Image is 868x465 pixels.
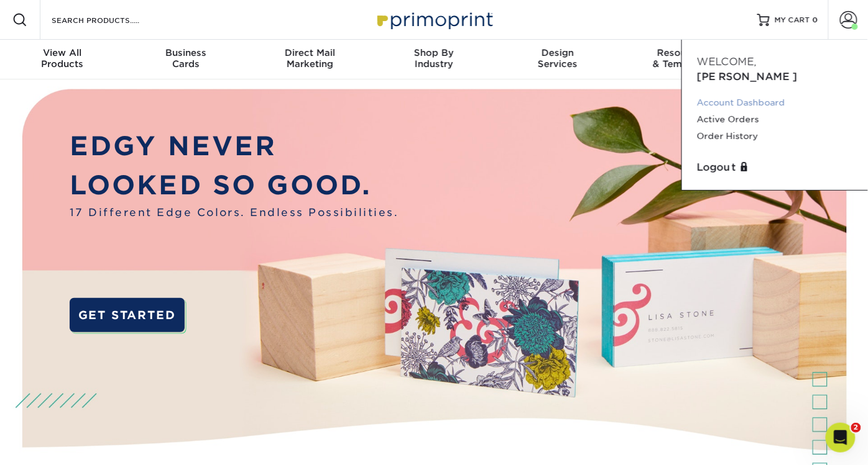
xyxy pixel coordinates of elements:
[70,298,185,332] a: GET STARTED
[248,47,372,70] div: Marketing
[372,40,496,79] a: Shop ByIndustry
[372,47,496,70] div: Industry
[697,56,757,68] span: Welcome,
[826,423,856,453] iframe: Intercom live chat
[851,423,861,433] span: 2
[70,205,399,220] span: 17 Different Edge Colors. Endless Possibilities.
[775,15,810,25] span: MY CART
[697,94,853,111] a: Account Dashboard
[372,47,496,58] span: Shop By
[70,166,399,205] p: LOOKED SO GOOD.
[697,128,853,145] a: Order History
[697,160,853,175] a: Logout
[697,71,798,83] span: [PERSON_NAME]
[620,47,744,58] span: Resources
[70,127,399,166] p: EDGY NEVER
[620,40,744,79] a: Resources& Templates
[124,47,247,58] span: Business
[124,47,247,70] div: Cards
[496,47,620,58] span: Design
[124,40,247,79] a: BusinessCards
[248,47,372,58] span: Direct Mail
[248,40,372,79] a: Direct MailMarketing
[620,47,744,70] div: & Templates
[50,12,172,27] input: SEARCH PRODUCTS.....
[697,111,853,128] a: Active Orders
[496,47,620,70] div: Services
[372,6,496,33] img: Primoprint
[813,16,818,24] span: 0
[496,40,620,79] a: DesignServices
